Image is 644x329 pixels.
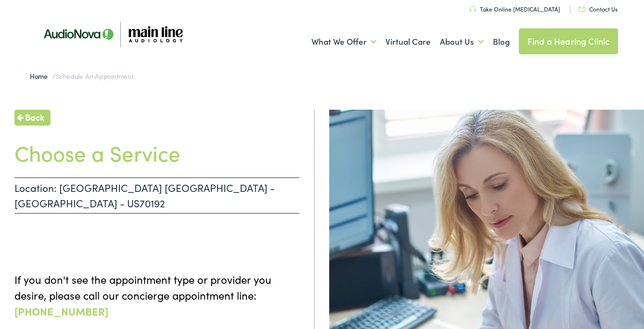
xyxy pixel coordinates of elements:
[440,24,484,60] a: About Us
[30,71,133,81] span: /
[14,140,299,165] h1: Choose a Service
[579,7,585,12] img: utility icon
[469,5,560,13] a: Take Online [MEDICAL_DATA]
[14,110,51,126] a: Back
[30,71,52,81] a: Home
[386,24,431,60] a: Virtual Care
[519,28,618,54] a: Find a Hearing Clinic
[14,304,108,318] a: [PHONE_NUMBER]
[311,24,376,60] a: What We Offer
[14,271,299,319] p: If you don't see the appointment type or provider you desire, please call our concierge appointme...
[56,71,133,81] span: Schedule an Appointment
[493,24,510,60] a: Blog
[25,111,44,124] span: Back
[579,5,618,13] a: Contact Us
[14,177,299,214] p: Location: [GEOGRAPHIC_DATA] [GEOGRAPHIC_DATA] - [GEOGRAPHIC_DATA] - US70192
[469,6,476,12] img: utility icon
